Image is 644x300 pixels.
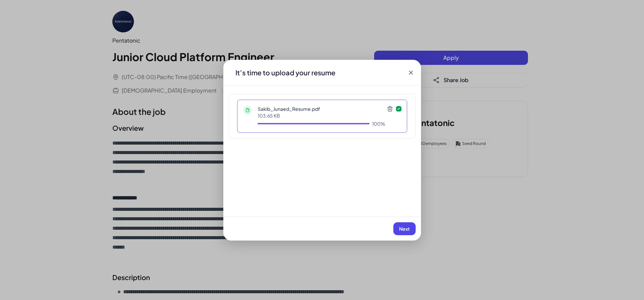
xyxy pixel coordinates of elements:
[372,120,385,127] div: 100%
[393,222,416,235] button: Next
[230,68,341,77] div: It’s time to upload your resume
[399,226,410,232] span: Next
[258,112,385,119] p: 103.65 KB
[258,105,385,112] p: Sakib_Junaed_Resume.pdf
